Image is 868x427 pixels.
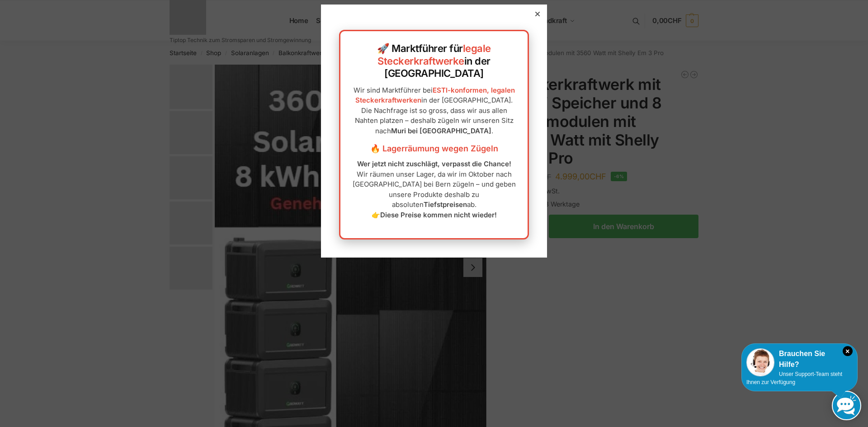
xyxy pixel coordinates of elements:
div: Brauchen Sie Hilfe? [746,348,853,370]
strong: Muri bei [GEOGRAPHIC_DATA] [391,127,491,135]
p: Wir räumen unser Lager, da wir im Oktober nach [GEOGRAPHIC_DATA] bei Bern zügeln – und geben unse... [349,159,519,220]
a: legale Steckerkraftwerke [377,42,491,67]
strong: Tiefstpreisen [424,200,467,209]
span: Unser Support-Team steht Ihnen zur Verfügung [746,371,842,385]
img: Customer service [746,348,774,376]
a: ESTI-konformen, legalen Steckerkraftwerken [355,86,515,105]
i: Schließen [843,346,853,356]
h3: 🔥 Lagerräumung wegen Zügeln [349,143,519,155]
h2: 🚀 Marktführer für in der [GEOGRAPHIC_DATA] [349,42,519,80]
p: Wir sind Marktführer bei in der [GEOGRAPHIC_DATA]. Die Nachfrage ist so gross, dass wir aus allen... [349,85,519,136]
strong: Diese Preise kommen nicht wieder! [380,211,497,219]
strong: Wer jetzt nicht zuschlägt, verpasst die Chance! [357,160,511,168]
